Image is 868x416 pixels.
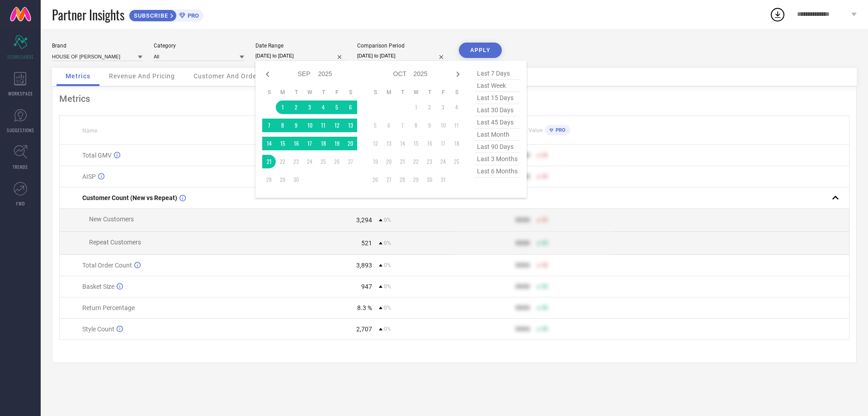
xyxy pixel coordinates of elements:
[344,100,357,114] td: Sat Sep 06 2025
[276,89,289,96] th: Monday
[344,137,357,150] td: Sat Sep 20 2025
[515,283,530,290] div: 9999
[255,51,346,61] input: Select date range
[262,119,276,132] td: Sun Sep 07 2025
[262,173,276,186] td: Sun Sep 28 2025
[357,304,372,311] div: 8.3 %
[423,173,436,186] td: Thu Oct 30 2025
[515,262,530,269] div: 9999
[542,217,548,223] span: 50
[330,100,344,114] td: Fri Sep 05 2025
[361,283,372,290] div: 947
[409,155,423,168] td: Wed Oct 22 2025
[356,262,372,269] div: 3,893
[276,119,289,132] td: Mon Sep 08 2025
[436,89,450,96] th: Friday
[515,325,530,333] div: 9999
[436,137,450,150] td: Fri Oct 17 2025
[475,67,520,80] span: last 7 days
[459,43,502,58] button: APPLY
[357,51,448,61] input: Select comparison period
[7,127,34,134] span: SUGGESTIONS
[382,89,396,96] th: Monday
[13,163,28,170] span: TRENDS
[368,119,382,132] td: Sun Oct 05 2025
[356,216,372,224] div: 3,294
[542,326,548,332] span: 50
[515,239,530,247] div: 9999
[316,155,330,168] td: Thu Sep 25 2025
[475,92,520,104] span: last 15 days
[276,173,289,186] td: Mon Sep 29 2025
[475,141,520,153] span: last 90 days
[82,262,132,269] span: Total Order Count
[542,305,548,311] span: 50
[16,200,25,207] span: FWD
[316,137,330,150] td: Thu Sep 18 2025
[542,240,548,246] span: 50
[82,304,135,311] span: Return Percentage
[475,116,520,129] span: last 45 days
[542,262,548,268] span: 50
[450,137,463,150] td: Sat Oct 18 2025
[475,153,520,165] span: last 3 months
[368,173,382,186] td: Sun Oct 26 2025
[66,72,90,80] span: Metrics
[542,283,548,290] span: 50
[384,217,391,223] span: 0%
[409,173,423,186] td: Wed Oct 29 2025
[384,283,391,290] span: 0%
[396,89,409,96] th: Tuesday
[89,239,141,246] span: Repeat Customers
[262,69,273,80] div: Previous month
[330,89,344,96] th: Friday
[289,155,303,168] td: Tue Sep 23 2025
[82,173,96,180] span: AISP
[396,119,409,132] td: Tue Oct 07 2025
[82,325,114,333] span: Style Count
[344,119,357,132] td: Sat Sep 13 2025
[475,80,520,92] span: last week
[382,155,396,168] td: Mon Oct 20 2025
[303,155,316,168] td: Wed Sep 24 2025
[59,93,849,104] div: Metrics
[368,137,382,150] td: Sun Oct 12 2025
[303,119,316,132] td: Wed Sep 10 2025
[330,137,344,150] td: Fri Sep 19 2025
[82,152,112,159] span: Total GMV
[436,173,450,186] td: Fri Oct 31 2025
[193,72,263,80] span: Customer And Orders
[185,12,199,19] span: PRO
[109,72,175,80] span: Revenue And Pricing
[316,89,330,96] th: Thursday
[89,215,134,223] span: New Customers
[357,43,448,49] div: Comparison Period
[475,165,520,177] span: last 6 months
[316,100,330,114] td: Thu Sep 04 2025
[344,155,357,168] td: Sat Sep 27 2025
[52,43,142,49] div: Brand
[769,6,786,23] div: Open download list
[154,43,244,49] div: Category
[368,155,382,168] td: Sun Oct 19 2025
[276,137,289,150] td: Mon Sep 15 2025
[542,173,548,180] span: 50
[316,119,330,132] td: Thu Sep 11 2025
[515,304,530,311] div: 9999
[396,155,409,168] td: Tue Oct 21 2025
[384,326,391,332] span: 0%
[453,69,463,80] div: Next month
[289,100,303,114] td: Tue Sep 02 2025
[450,119,463,132] td: Sat Oct 11 2025
[8,90,33,97] span: WORKSPACE
[436,119,450,132] td: Fri Oct 10 2025
[542,152,548,158] span: 50
[303,89,316,96] th: Wednesday
[303,100,316,114] td: Wed Sep 03 2025
[303,137,316,150] td: Wed Sep 17 2025
[409,89,423,96] th: Wednesday
[361,239,372,247] div: 521
[409,100,423,114] td: Wed Oct 01 2025
[384,240,391,246] span: 0%
[382,119,396,132] td: Mon Oct 06 2025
